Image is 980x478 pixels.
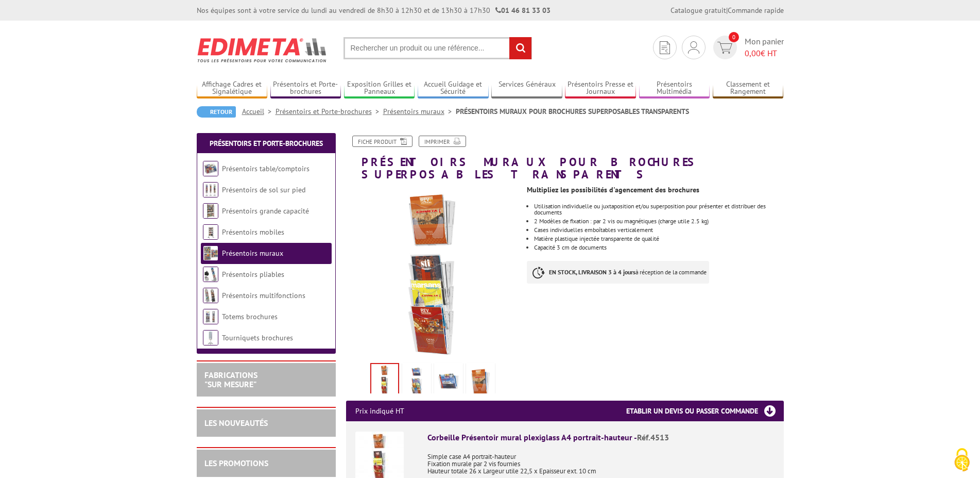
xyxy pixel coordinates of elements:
[527,185,699,194] strong: Multipliez les possibilités d'agencement des brochures
[203,203,218,219] img: Présentoirs grande capacité
[436,365,461,397] img: corbeille_murale_magnetique_plexi_a4_paysage_largeur_4502_1.jpg
[197,106,236,118] a: Retour
[222,312,278,321] a: Totems brochures
[639,80,710,97] a: Présentoirs Multimédia
[204,458,268,468] a: LES PROMOTIONS
[534,218,783,224] li: 2 Modèles de fixation : par 2 vis ou magnétiques (charge utile 2.5 kg)
[534,227,783,233] li: Cases individuelles emboîtables verticalement
[660,41,670,54] img: devis rapide
[222,206,309,216] a: Présentoirs grande capacité
[270,80,341,97] a: Présentoirs et Porte-brochures
[242,107,276,116] a: Accueil
[949,447,975,473] img: Cookies (fenêtre modale)
[355,401,404,421] p: Prix indiqué HT
[204,370,257,389] a: FABRICATIONS"Sur Mesure"
[509,37,531,59] input: rechercher
[338,136,792,180] h1: PRÉSENTOIRS MURAUX POUR BROCHURES SUPERPOSABLES TRANSPARENTS
[203,330,218,345] img: Tourniquets brochures
[745,48,761,58] span: 0,00
[549,268,635,276] strong: EN STOCK, LIVRAISON 3 à 4 jours
[713,80,784,97] a: Classement et Rangement
[197,80,268,97] a: Affichage Cadres et Signalétique
[688,41,699,54] img: devis rapide
[210,139,323,148] a: Présentoirs et Porte-brochures
[626,401,784,421] h3: Etablir un devis ou passer commande
[717,42,732,54] img: devis rapide
[534,236,783,242] li: Matière plastique injectée transparente de qualité
[456,106,689,117] li: PRÉSENTOIRS MURAUX POUR BROCHURES SUPERPOSABLES TRANSPARENTS
[222,291,305,300] a: Présentoirs multifonctions
[419,136,466,147] a: Imprimer
[371,364,398,396] img: presentoirs_muraux_4513_1.jpg
[346,186,520,359] img: presentoirs_muraux_4513_1.jpg
[495,6,551,15] strong: 01 46 81 33 03
[745,47,784,59] span: € HT
[418,80,489,97] a: Accueil Guidage et Sécurité
[222,164,310,173] a: Présentoirs table/comptoirs
[670,5,784,15] div: |
[222,333,293,342] a: Tourniquets brochures
[728,6,784,15] a: Commande rapide
[222,270,284,279] a: Présentoirs pliables
[383,107,456,116] a: Présentoirs muraux
[711,36,784,59] a: devis rapide 0 Mon panier 0,00€ HT
[427,432,775,443] div: Corbeille Présentoir mural plexiglass A4 portrait-hauteur -
[729,32,739,42] span: 0
[534,203,783,216] li: Utilisation individuelle ou juxtaposition et/ou superposition pour présenter et distribuer des do...
[565,80,636,97] a: Présentoirs Presse et Journaux
[344,80,415,97] a: Exposition Grilles et Panneaux
[637,432,669,442] span: Réf.4513
[491,80,562,97] a: Services Généraux
[276,107,383,116] a: Présentoirs et Porte-brochures
[404,365,429,397] img: corbeille_murale_plexi_a4_paysage_largeur_4512_1.jpg
[203,288,218,303] img: Présentoirs multifonctions
[203,245,218,261] img: Présentoirs muraux
[427,446,775,475] p: Simple case A4 portrait-hauteur Fixation murale par 2 vis fournies Hauteur totale 26 x Largeur ut...
[197,5,551,15] div: Nos équipes sont à votre service du lundi au vendredi de 8h30 à 12h30 et de 13h30 à 17h30
[534,244,783,251] li: Capacité 3 cm de documents
[222,185,305,194] a: Présentoirs de sol sur pied
[527,261,709,284] p: à réception de la commande
[203,182,218,197] img: Présentoirs de sol sur pied
[203,161,218,176] img: Présentoirs table/comptoirs
[468,365,493,397] img: corbeille_murale_magnetique_plexi_a4_portrait_hauteur_4503_1.jpg
[222,249,283,258] a: Présentoirs muraux
[944,443,980,478] button: Cookies (fenêtre modale)
[203,309,218,324] img: Totems brochures
[222,227,284,237] a: Présentoirs mobiles
[670,6,726,15] a: Catalogue gratuit
[203,267,218,282] img: Présentoirs pliables
[352,136,412,147] a: Fiche produit
[745,36,784,59] span: Mon panier
[343,37,532,59] input: Rechercher un produit ou une référence...
[197,31,328,69] img: Edimeta
[203,224,218,240] img: Présentoirs mobiles
[204,418,268,428] a: LES NOUVEAUTÉS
